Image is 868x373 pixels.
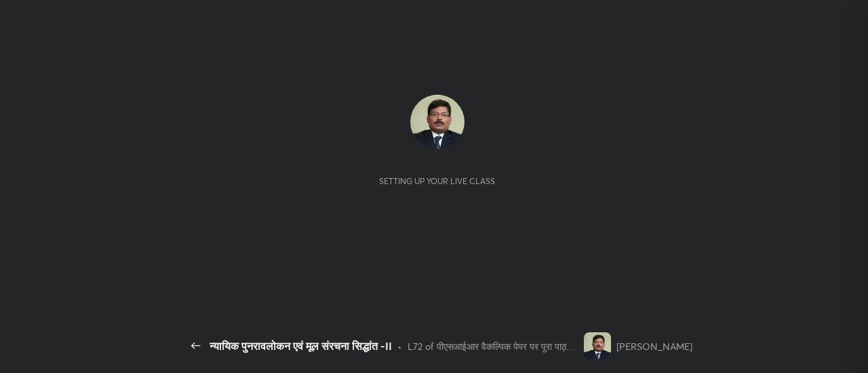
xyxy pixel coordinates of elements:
div: [PERSON_NAME] [616,339,692,353]
div: • [397,339,402,353]
div: Setting up your live class [379,176,495,186]
div: L72 of पीएसआईआर वैकल्पिक पेपर पर पूरा पाठ्यक्रम - भाग I [408,339,579,353]
img: 16f2c636641f46738db132dff3252bf4.jpg [410,95,465,149]
img: 16f2c636641f46738db132dff3252bf4.jpg [584,332,611,359]
div: न्यायिक पुनरावलोकन एवं मूल संरचना सिद्धांत -II [210,338,392,354]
